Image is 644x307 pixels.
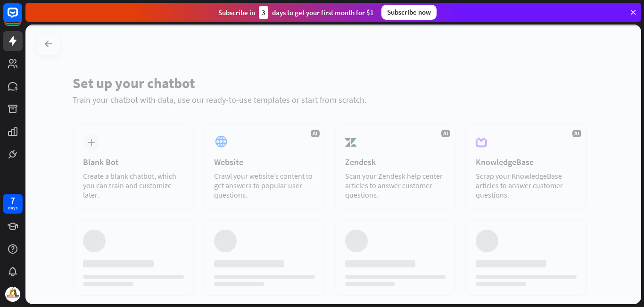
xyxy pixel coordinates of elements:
[3,194,23,214] a: 7 days
[10,196,15,205] div: 7
[259,6,268,19] div: 3
[381,5,437,20] div: Subscribe now
[218,6,374,19] div: Subscribe in days to get your first month for $1
[8,205,17,211] div: days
